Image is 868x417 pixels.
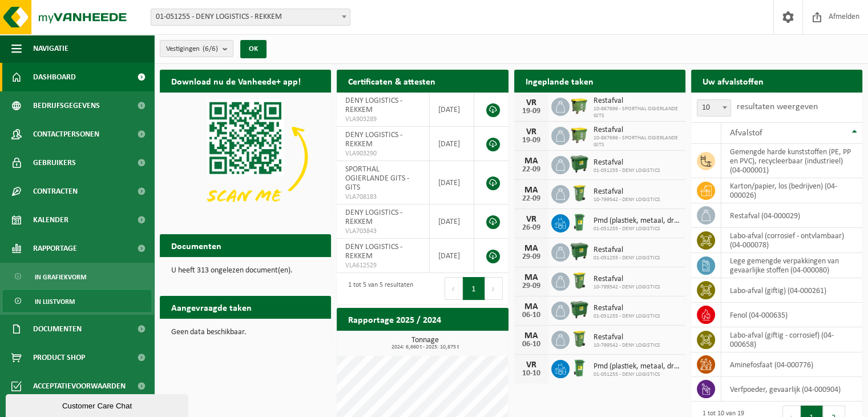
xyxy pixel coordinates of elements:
[520,186,543,195] div: MA
[594,167,660,174] span: 01-051255 - DENY LOGISTICS
[520,370,543,378] div: 10-10
[342,344,508,350] span: 2024: 6,660 t - 2025: 10,875 t
[345,261,421,270] span: VLA612529
[697,99,731,117] span: 10
[345,115,421,124] span: VLA903289
[463,277,485,300] button: 1
[160,70,312,92] h2: Download nu de Vanheede+ app!
[594,275,660,284] span: Restafval
[570,125,589,145] img: WB-1100-HPE-GN-50
[721,377,862,402] td: verfpoeder, gevaarlijk (04-000904)
[337,70,447,92] h2: Certificaten & attesten
[520,244,543,253] div: MA
[594,342,660,349] span: 10-799542 - DENY LOGISTICS
[151,9,350,26] span: 01-051255 - DENY LOGISTICS - REKKEM
[594,333,660,342] span: Restafval
[33,63,76,91] span: Dashboard
[345,165,409,192] span: SPORTHAL OGIERLANDE GITS - GITS
[33,315,82,343] span: Documenten
[430,239,474,273] td: [DATE]
[520,98,543,107] div: VR
[594,135,680,149] span: 10-867696 - SPORTHAL OGIERLANDE GITS
[570,271,589,290] img: WB-0240-HPE-GN-50
[3,266,151,287] a: In grafiekvorm
[160,234,233,256] h2: Documenten
[337,308,453,330] h2: Rapportage 2025 / 2024
[570,358,589,378] img: WB-0240-HPE-GN-01
[570,300,589,319] img: WB-1100-HPE-GN-01
[171,267,320,275] p: U heeft 313 ongelezen document(en).
[520,224,543,232] div: 26-09
[445,277,463,300] button: Previous
[345,149,421,158] span: VLA903290
[721,352,862,377] td: aminefosfaat (04-000776)
[485,277,503,300] button: Next
[520,166,543,174] div: 22-09
[520,273,543,282] div: MA
[33,91,100,120] span: Bedrijfsgegevens
[160,40,233,57] button: Vestigingen(6/6)
[160,296,263,318] h2: Aangevraagde taken
[594,255,660,262] span: 01-051255 - DENY LOGISTICS
[594,226,680,232] span: 01-051255 - DENY LOGISTICS
[721,228,862,253] td: labo-afval (corrosief - ontvlambaar) (04-000078)
[570,183,589,203] img: WB-0240-HPE-GN-50
[520,282,543,290] div: 29-09
[570,212,589,232] img: WB-0240-HPE-GN-01
[570,96,589,115] img: WB-1100-HPE-GN-50
[430,205,474,239] td: [DATE]
[721,303,862,327] td: fenol (04-000635)
[33,372,126,400] span: Acceptatievoorwaarden
[3,290,151,312] a: In lijstvorm
[594,187,660,197] span: Restafval
[423,330,507,353] a: Bekijk rapportage
[520,253,543,261] div: 29-09
[345,243,402,260] span: DENY LOGISTICS - REKKEM
[570,329,589,348] img: WB-0240-HPE-GN-50
[570,242,589,261] img: WB-1100-HPE-GN-01
[520,360,543,370] div: VR
[721,203,862,228] td: restafval (04-000029)
[594,106,680,119] span: 10-867696 - SPORTHAL OGIERLANDE GITS
[6,392,191,417] iframe: chat widget
[721,327,862,352] td: labo-afval (giftig - corrosief) (04-000658)
[594,97,680,106] span: Restafval
[594,158,660,167] span: Restafval
[730,129,762,138] span: Afvalstof
[35,266,86,288] span: In grafiekvorm
[33,149,76,177] span: Gebruikers
[594,126,680,135] span: Restafval
[151,9,350,25] span: 01-051255 - DENY LOGISTICS - REKKEM
[594,362,680,371] span: Pmd (plastiek, metaal, drankkartons) (bedrijven)
[594,216,680,226] span: Pmd (plastiek, metaal, drankkartons) (bedrijven)
[430,161,474,205] td: [DATE]
[345,209,402,226] span: DENY LOGISTICS - REKKEM
[594,313,660,320] span: 01-051255 - DENY LOGISTICS
[345,193,421,202] span: VLA708183
[721,278,862,303] td: labo-afval (giftig) (04-000261)
[33,343,85,372] span: Product Shop
[520,195,543,203] div: 22-09
[594,246,660,255] span: Restafval
[171,328,320,336] p: Geen data beschikbaar.
[240,40,267,58] button: OK
[345,131,402,149] span: DENY LOGISTICS - REKKEM
[33,206,68,234] span: Kalender
[430,93,474,127] td: [DATE]
[691,70,775,92] h2: Uw afvalstoffen
[35,291,75,312] span: In lijstvorm
[721,178,862,203] td: karton/papier, los (bedrijven) (04-000026)
[514,70,605,92] h2: Ingeplande taken
[520,157,543,166] div: MA
[203,45,218,53] count: (6/6)
[721,253,862,278] td: lege gemengde verpakkingen van gevaarlijke stoffen (04-000080)
[345,97,402,114] span: DENY LOGISTICS - REKKEM
[166,41,218,58] span: Vestigingen
[570,154,589,174] img: WB-1100-HPE-GN-01
[594,371,680,378] span: 01-051255 - DENY LOGISTICS
[342,276,413,301] div: 1 tot 5 van 5 resultaten
[594,284,660,291] span: 10-799542 - DENY LOGISTICS
[342,336,508,350] h3: Tonnage
[345,227,421,236] span: VLA703843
